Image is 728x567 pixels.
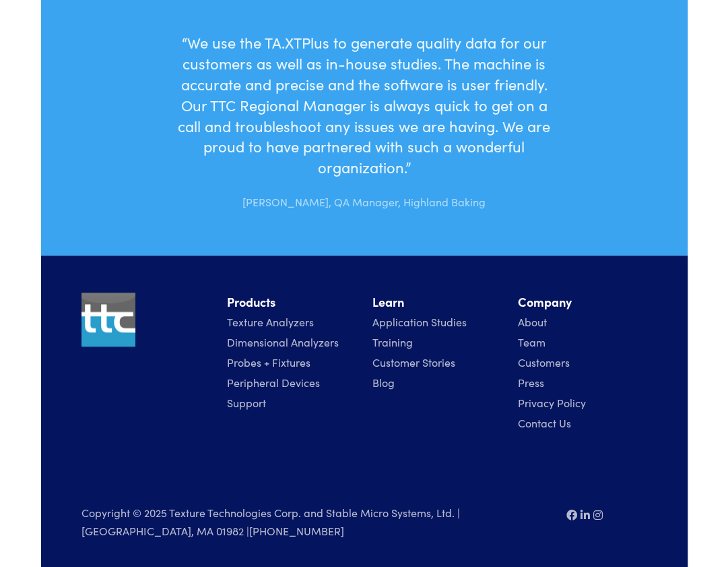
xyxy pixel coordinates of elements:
a: Customers [518,355,570,369]
a: Peripheral Devices [227,375,320,390]
li: Learn [372,293,502,312]
a: About [518,314,547,329]
p: Copyright © 2025 Texture Technologies Corp. and Stable Micro Systems, Ltd. | [GEOGRAPHIC_DATA], M... [81,504,550,539]
a: Texture Analyzers [227,314,314,329]
a: [PHONE_NUMBER] [249,523,344,538]
a: Blog [372,375,395,390]
a: Training [372,334,413,349]
li: Products [227,293,356,312]
a: Team [518,334,545,349]
a: Application Studies [372,314,467,329]
h6: “We use the TA.XTPlus to generate quality data for our customers as well as in-house studies. The... [176,32,552,178]
a: Contact Us [518,415,571,430]
img: ttc_logo_1x1_v1.0.png [81,293,135,347]
li: Company [518,293,647,312]
a: Customer Stories [372,355,455,369]
a: Press [518,375,544,390]
a: Support [227,395,266,410]
a: Probes + Fixtures [227,355,310,369]
a: Privacy Policy [518,395,586,410]
a: Dimensional Analyzers [227,334,339,349]
p: [PERSON_NAME], QA Manager, Highland Baking [176,183,552,211]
